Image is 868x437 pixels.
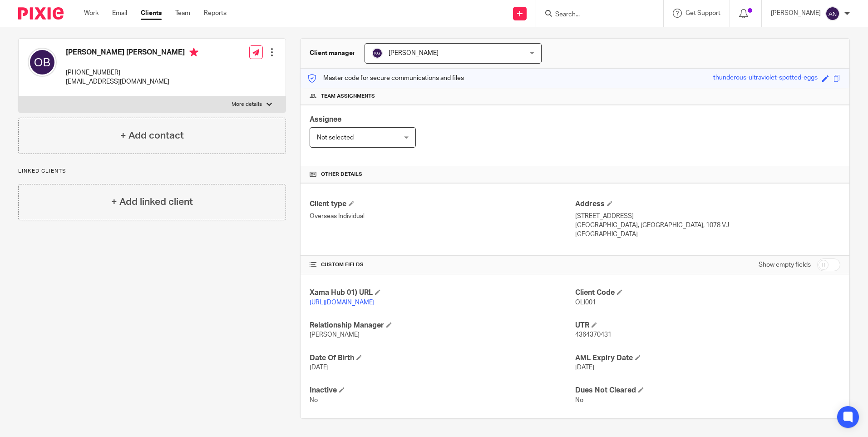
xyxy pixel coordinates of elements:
[825,6,840,21] img: svg%3E
[310,386,575,395] h4: Inactive
[713,73,818,84] div: thunderous-ultraviolet-spotted-eggs
[66,48,198,59] h4: [PERSON_NAME] [PERSON_NAME]
[310,116,341,123] span: Assignee
[575,221,840,230] p: [GEOGRAPHIC_DATA], [GEOGRAPHIC_DATA], 1078 VJ
[18,7,64,20] img: Pixie
[175,9,190,18] a: Team
[372,48,383,59] img: svg%3E
[310,212,575,221] p: Overseas Individual
[321,171,362,178] span: Other details
[759,260,811,269] label: Show empty fields
[112,9,127,18] a: Email
[28,48,57,77] img: svg%3E
[310,261,575,268] h4: CUSTOM FIELDS
[66,68,198,77] p: [PHONE_NUMBER]
[317,134,354,141] span: Not selected
[310,199,575,209] h4: Client type
[575,386,840,395] h4: Dues Not Cleared
[310,49,355,58] h3: Client manager
[575,212,840,221] p: [STREET_ADDRESS]
[575,288,840,298] h4: Client Code
[575,353,840,363] h4: AML Expiry Date
[120,129,184,143] h4: + Add contact
[189,48,198,57] i: Primary
[686,10,720,16] span: Get Support
[141,9,162,18] a: Clients
[307,74,464,83] p: Master code for secure communications and files
[321,93,375,100] span: Team assignments
[310,288,575,298] h4: Xama Hub 01) URL
[310,332,360,338] span: [PERSON_NAME]
[575,364,594,371] span: [DATE]
[204,9,227,18] a: Reports
[310,353,575,363] h4: Date Of Birth
[84,9,99,18] a: Work
[111,195,193,209] h4: + Add linked client
[66,77,198,86] p: [EMAIL_ADDRESS][DOMAIN_NAME]
[771,9,821,18] p: [PERSON_NAME]
[575,332,612,338] span: 4364370431
[18,168,286,175] p: Linked clients
[232,101,262,108] p: More details
[575,397,583,403] span: No
[310,321,575,330] h4: Relationship Manager
[575,199,840,209] h4: Address
[310,364,329,371] span: [DATE]
[554,11,636,19] input: Search
[310,299,375,306] a: [URL][DOMAIN_NAME]
[575,321,840,330] h4: UTR
[575,230,840,239] p: [GEOGRAPHIC_DATA]
[389,50,439,56] span: [PERSON_NAME]
[575,299,596,306] span: OLI001
[310,397,318,403] span: No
